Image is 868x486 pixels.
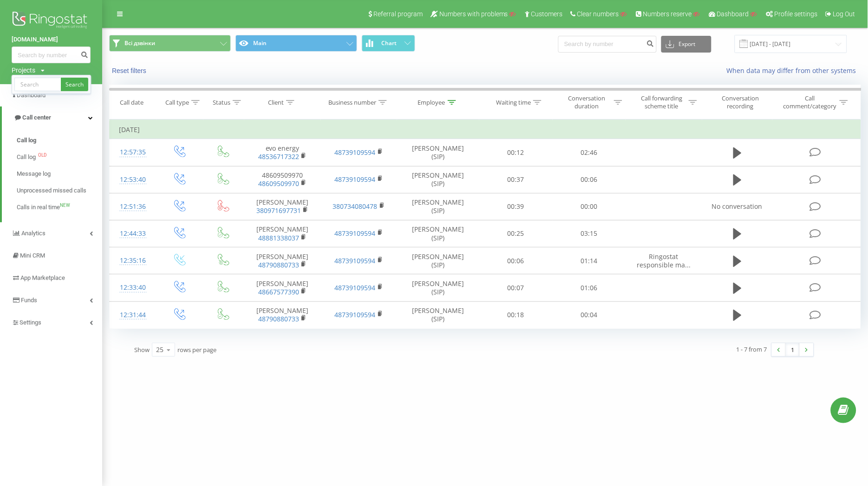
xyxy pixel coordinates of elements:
span: Show [134,346,150,354]
button: Export [661,36,711,53]
span: App Marketplace [20,274,65,281]
td: [PERSON_NAME] (SIP) [397,220,479,247]
div: Business number [328,99,376,107]
td: [PERSON_NAME] (SIP) [397,274,479,301]
span: Calls in real time [17,203,60,212]
div: Conversation duration [562,94,612,110]
div: Client [268,99,284,107]
div: 12:33:40 [119,279,147,297]
button: Main [235,35,357,52]
span: Profile settings [775,10,818,18]
a: 48790880733 [258,260,299,269]
a: 48739109594 [335,175,376,184]
a: When data may differ from other systems [727,66,861,75]
a: 1 [786,343,800,356]
td: 00:07 [479,274,553,301]
div: 25 [156,345,163,354]
span: Call center [22,114,51,121]
span: Unprocessed missed calls [17,186,86,195]
td: 00:00 [553,193,626,220]
div: Waiting time [496,99,531,107]
span: Chart [381,40,397,47]
button: Всі дзвінки [109,35,231,52]
td: [PERSON_NAME] [244,274,320,301]
td: 02:46 [553,139,626,166]
span: Referral program [373,10,423,18]
span: Numbers with problems [439,10,508,18]
span: Message log [17,169,51,179]
td: 01:06 [553,274,626,301]
a: 48609509970 [258,179,299,188]
a: Unprocessed missed calls [17,182,102,199]
td: 00:39 [479,193,553,220]
input: Search [14,78,61,91]
span: Customers [531,10,563,18]
td: 00:37 [479,166,553,193]
div: 12:44:33 [119,225,147,243]
a: 48739109594 [335,283,376,292]
a: Message log [17,166,102,182]
td: 00:18 [479,301,553,328]
div: 12:35:16 [119,252,147,270]
div: Call forwarding scheme title [637,94,686,110]
div: 12:51:36 [119,198,147,216]
span: Dashboard [717,10,749,18]
a: 48881338037 [258,233,299,242]
span: Log Out [833,10,855,18]
a: Calls in real timeNEW [17,199,102,216]
div: Status [213,99,230,107]
td: [PERSON_NAME] [244,193,320,220]
span: Ringostat responsible ma... [637,252,691,269]
td: evo energy [244,139,320,166]
span: Numbers reserve [643,10,692,18]
div: 12:31:44 [119,306,147,324]
span: No conversation [712,202,763,211]
td: [PERSON_NAME] [244,247,320,274]
a: 48739109594 [335,229,376,238]
button: Reset filters [109,67,151,75]
td: 00:04 [553,301,626,328]
td: 00:12 [479,139,553,166]
a: 48739109594 [335,256,376,265]
span: Settings [20,319,41,326]
div: 12:57:35 [119,143,147,161]
div: Call date [120,99,144,107]
a: 48536717322 [258,152,299,161]
span: Analytics [21,230,46,237]
span: rows per page [177,346,216,354]
div: Call type [165,99,189,107]
div: Conversation recording [711,94,770,110]
span: Dashboard [17,92,46,99]
td: [PERSON_NAME] (SIP) [397,247,479,274]
input: Search by number [558,36,657,53]
a: 48739109594 [335,310,376,319]
div: Projects [12,66,35,75]
td: [PERSON_NAME] (SIP) [397,139,479,166]
input: Search by number [12,47,91,63]
td: [DATE] [110,120,861,139]
button: Chart [362,35,415,52]
td: [PERSON_NAME] (SIP) [397,193,479,220]
a: Call logOLD [17,149,102,166]
span: Mini CRM [20,252,45,259]
td: 48609509970 [244,166,320,193]
a: 48667577390 [258,287,299,296]
a: 48739109594 [335,148,376,157]
a: 380734080478 [333,202,378,211]
div: 12:53:40 [119,171,147,189]
span: Call log [17,136,36,145]
img: Ringostat logo [12,9,91,33]
a: [DOMAIN_NAME] [12,35,91,44]
div: 1 - 7 from 7 [737,345,767,354]
td: 03:15 [553,220,626,247]
td: [PERSON_NAME] [244,301,320,328]
span: Всі дзвінки [124,40,155,47]
td: 00:06 [553,166,626,193]
td: [PERSON_NAME] [244,220,320,247]
a: Call center [2,107,102,129]
div: Employee [418,99,445,107]
span: Clear numbers [577,10,619,18]
td: 00:06 [479,247,553,274]
span: Funds [21,297,37,304]
td: [PERSON_NAME] (SIP) [397,166,479,193]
